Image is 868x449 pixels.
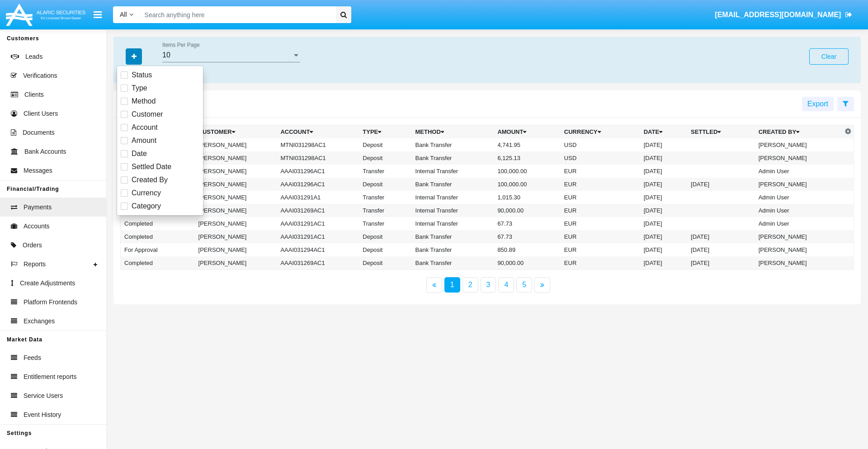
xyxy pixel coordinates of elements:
td: EUR [561,243,640,256]
span: Bank Accounts [24,147,66,156]
td: AAAI031291AC1 [277,230,359,243]
td: [DATE] [687,230,755,243]
td: Transfer [359,204,411,217]
td: [DATE] [687,256,755,270]
td: [PERSON_NAME] [755,230,843,243]
button: Export [802,97,834,111]
span: Type [132,83,147,94]
span: Category [132,201,161,212]
td: USD [561,138,640,151]
td: [DATE] [640,256,687,270]
img: Logo image [5,1,87,28]
a: 5 [516,277,532,293]
td: MTNI031298AC1 [277,138,359,151]
td: Internal Transfer [412,204,494,217]
td: [PERSON_NAME] [195,138,277,151]
td: Bank Transfer [412,178,494,191]
td: EUR [561,178,640,191]
nav: paginator [113,277,861,293]
td: [PERSON_NAME] [195,256,277,270]
span: Accounts [24,222,50,231]
th: Account [277,125,359,139]
td: EUR [561,165,640,178]
td: [DATE] [687,243,755,256]
span: Status [132,70,152,80]
td: 4,741.95 [494,138,560,151]
td: Bank Transfer [412,151,494,165]
td: [PERSON_NAME] [195,165,277,178]
span: Date [132,148,147,159]
span: Orders [23,241,42,250]
td: Deposit [359,243,411,256]
td: 90,000.00 [494,256,560,270]
td: EUR [561,204,640,217]
a: All [113,10,140,19]
td: Deposit [359,256,411,270]
span: Settled Date [132,161,171,172]
td: 100,000.00 [494,165,560,178]
th: Type [359,125,411,139]
th: Date [640,125,687,139]
th: Settled [687,125,755,139]
td: MTNI031298AC1 [277,151,359,165]
input: Search [140,6,333,23]
td: EUR [561,256,640,270]
td: Deposit [359,138,411,151]
td: Internal Transfer [412,165,494,178]
span: Method [132,96,156,107]
td: [DATE] [640,204,687,217]
td: Admin User [755,217,843,230]
span: Create Adjustments [20,279,75,288]
td: Deposit [359,230,411,243]
span: Messages [24,166,52,175]
td: Completed [121,230,195,243]
button: Clear [809,48,849,65]
td: [PERSON_NAME] [195,204,277,217]
td: Deposit [359,178,411,191]
span: Feeds [24,353,41,363]
span: Exchanges [24,317,55,326]
td: [PERSON_NAME] [195,151,277,165]
td: [PERSON_NAME] [195,191,277,204]
td: For Approval [121,243,195,256]
span: Export [807,100,828,108]
span: Documents [23,128,55,137]
td: 1,015.30 [494,191,560,204]
td: [DATE] [640,243,687,256]
span: Event History [24,410,61,420]
td: 67.73 [494,217,560,230]
span: All [120,11,127,18]
span: Leads [25,52,42,61]
span: Amount [132,135,156,146]
span: Client Users [24,109,58,118]
td: [PERSON_NAME] [195,217,277,230]
td: [DATE] [640,151,687,165]
th: Created By [755,125,843,139]
td: [DATE] [687,178,755,191]
span: Platform Frontends [24,298,77,307]
a: 1 [444,277,460,293]
td: 90,000.00 [494,204,560,217]
td: EUR [561,191,640,204]
td: AAAI031296AC1 [277,178,359,191]
a: 2 [462,277,478,293]
td: EUR [561,217,640,230]
td: Internal Transfer [412,217,494,230]
th: Amount [494,125,560,139]
td: 67.73 [494,230,560,243]
td: AAAI031269AC1 [277,256,359,270]
td: Transfer [359,165,411,178]
span: Entitlement reports [24,372,77,382]
th: Currency [561,125,640,139]
span: Verifications [23,71,57,80]
td: Completed [121,217,195,230]
span: Reports [24,260,46,269]
th: Customer [195,125,277,139]
td: [PERSON_NAME] [195,243,277,256]
td: [DATE] [640,191,687,204]
span: Service Users [24,391,63,401]
td: [PERSON_NAME] [755,256,843,270]
th: Method [412,125,494,139]
td: USD [561,151,640,165]
span: Clients [24,90,44,99]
